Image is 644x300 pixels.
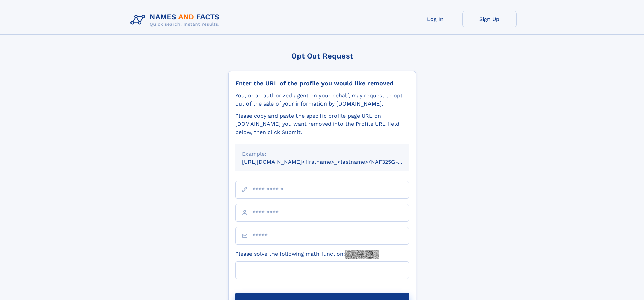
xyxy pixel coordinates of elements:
[242,159,422,165] small: [URL][DOMAIN_NAME]<firstname>_<lastname>/NAF325G-xxxxxxxx
[462,11,517,27] a: Sign Up
[235,79,409,87] div: Enter the URL of the profile you would like removed
[242,150,402,158] div: Example:
[235,250,379,259] label: Please solve the following math function:
[128,11,225,29] img: Logo Names and Facts
[408,11,462,27] a: Log In
[228,52,416,60] div: Opt Out Request
[235,92,409,108] div: You, or an authorized agent on your behalf, may request to opt-out of the sale of your informatio...
[235,112,409,136] div: Please copy and paste the specific profile page URL on [DOMAIN_NAME] you want removed into the Pr...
